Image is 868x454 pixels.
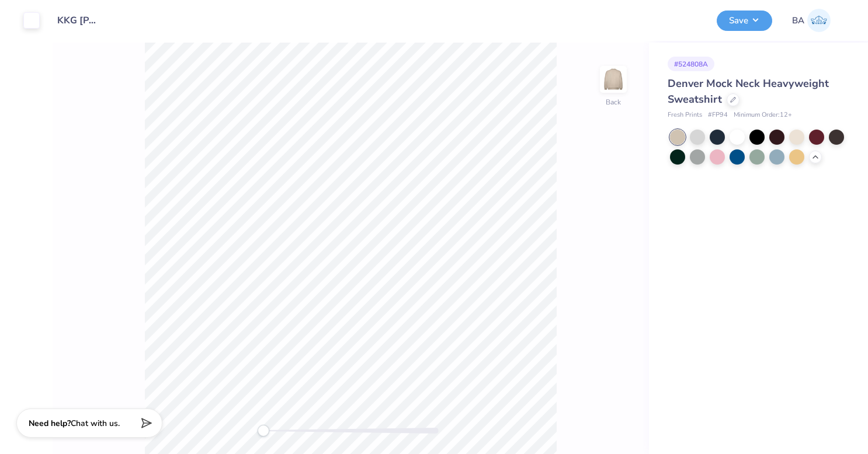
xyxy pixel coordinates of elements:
div: Accessibility label [258,425,269,436]
img: Beth Anne Fox [807,9,831,32]
div: Back [606,97,621,107]
a: BA [787,9,836,32]
strong: Need help? [29,418,71,429]
span: Denver Mock Neck Heavyweight Sweatshirt [668,76,829,106]
span: Chat with us. [71,418,120,429]
span: BA [792,14,804,27]
div: # 524808A [668,57,714,71]
button: Save [717,11,772,31]
img: Back [602,68,625,91]
span: Minimum Order: 12 + [734,110,792,120]
span: Fresh Prints [668,110,702,120]
span: # FP94 [708,110,728,120]
input: Untitled Design [48,9,106,32]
